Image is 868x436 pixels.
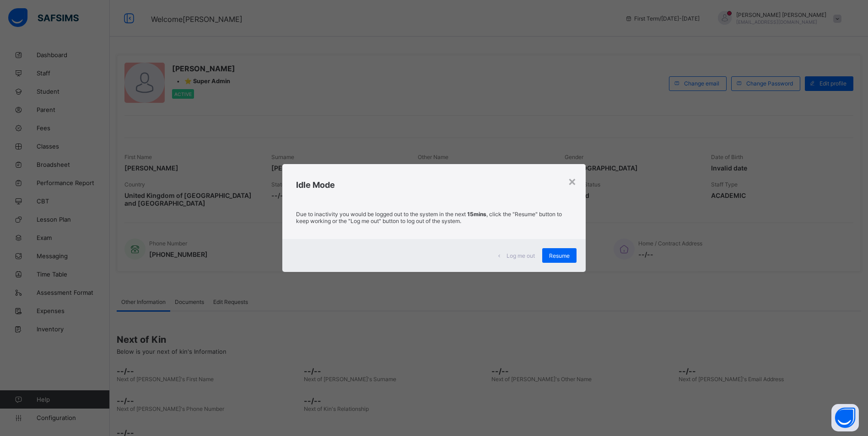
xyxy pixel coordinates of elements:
div: × [568,173,577,189]
h2: Idle Mode [296,180,572,190]
p: Due to inactivity you would be logged out to the system in the next , click the "Resume" button t... [296,211,572,224]
strong: 15mins [467,211,486,218]
button: Open asap [831,404,859,431]
span: Resume [549,252,570,259]
span: Log me out [507,252,535,259]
